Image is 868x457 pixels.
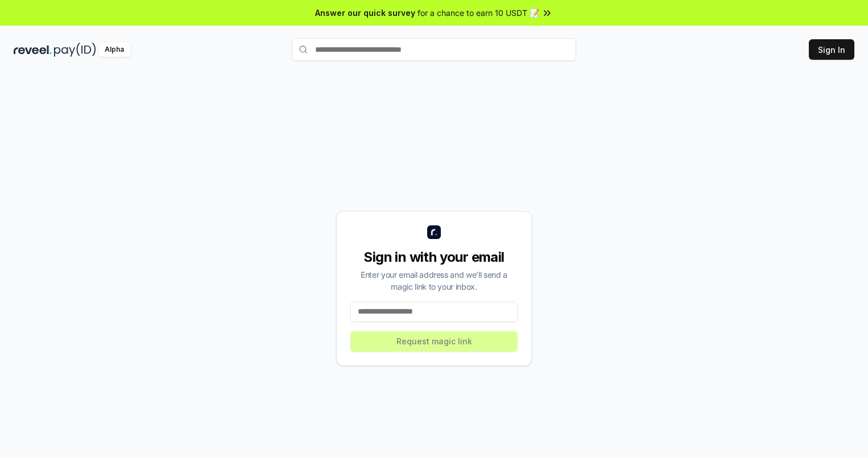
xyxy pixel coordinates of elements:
div: Alpha [98,43,130,57]
div: Sign in with your email [350,248,518,266]
img: pay_id [54,43,96,57]
span: Answer our quick survey [315,7,415,19]
img: logo_small [427,225,441,239]
img: reveel_dark [14,43,52,57]
div: Enter your email address and we’ll send a magic link to your inbox. [350,269,518,293]
span: for a chance to earn 10 USDT 📝 [418,7,539,19]
button: Sign In [809,39,854,60]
